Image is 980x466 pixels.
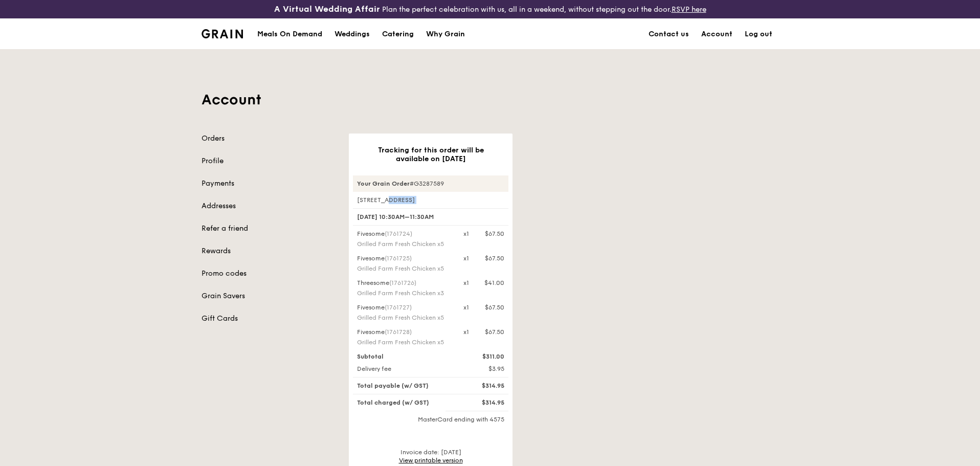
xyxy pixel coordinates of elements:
[457,398,510,407] div: $314.95
[357,338,451,346] div: Grilled Farm Fresh Chicken x5
[365,146,496,163] h3: Tracking for this order will be available on [DATE]
[274,4,380,14] h3: A Virtual Wedding Affair
[485,254,504,262] div: $67.50
[202,314,337,324] a: Gift Cards
[328,19,376,50] a: Weddings
[457,382,510,390] div: $314.95
[695,19,739,50] a: Account
[357,180,410,187] strong: Your Grain Order
[463,230,469,238] div: x1
[357,303,451,312] div: Fivesome
[485,328,504,336] div: $67.50
[426,19,465,50] div: Why Grain
[385,230,412,237] span: (1761724)
[353,415,508,424] div: MasterCard ending with 4575
[385,304,412,311] span: (1761727)
[485,303,504,312] div: $67.50
[739,19,778,50] a: Log out
[385,328,412,336] span: (1761728)
[382,19,414,50] div: Catering
[202,224,337,234] a: Refer a friend
[357,264,451,273] div: Grilled Farm Fresh Chicken x5
[357,328,451,336] div: Fivesome
[353,175,508,192] div: #G3287589
[202,134,337,144] a: Orders
[463,303,469,312] div: x1
[202,91,778,109] h1: Account
[420,19,471,50] a: Why Grain
[357,230,451,238] div: Fivesome
[353,208,508,226] div: [DATE] 10:30AM–11:30AM
[202,269,337,279] a: Promo codes
[202,201,337,211] a: Addresses
[457,365,510,373] div: $3.95
[457,352,510,361] div: $311.00
[357,279,451,287] div: Threesome
[257,19,322,50] div: Meals On Demand
[202,246,337,256] a: Rewards
[357,382,429,389] span: Total payable (w/ GST)
[463,279,469,287] div: x1
[357,240,451,248] div: Grilled Farm Fresh Chicken x5
[353,448,508,464] div: Invoice date: [DATE]
[351,352,457,361] div: Subtotal
[202,156,337,166] a: Profile
[389,279,416,286] span: (1761726)
[484,279,504,287] div: $41.00
[202,18,243,49] a: GrainGrain
[463,254,469,262] div: x1
[463,328,469,336] div: x1
[202,29,243,38] img: Grain
[195,4,785,14] div: Plan the perfect celebration with us, all in a weekend, without stepping out the door.
[485,230,504,238] div: $67.50
[385,255,412,262] span: (1761725)
[672,5,706,14] a: RSVP here
[357,289,451,297] div: Grilled Farm Fresh Chicken x3
[357,314,451,322] div: Grilled Farm Fresh Chicken x5
[357,254,451,262] div: Fivesome
[202,291,337,301] a: Grain Savers
[399,457,463,464] a: View printable version
[642,19,695,50] a: Contact us
[353,196,508,204] div: [STREET_ADDRESS]
[202,179,337,189] a: Payments
[351,398,457,407] div: Total charged (w/ GST)
[335,19,370,50] div: Weddings
[351,365,457,373] div: Delivery fee
[376,19,420,50] a: Catering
